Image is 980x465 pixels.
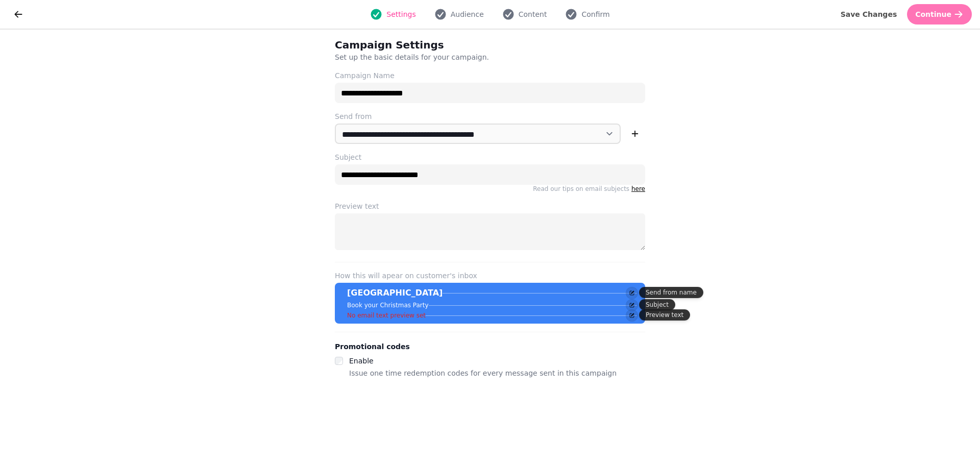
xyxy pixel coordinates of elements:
[631,185,645,192] a: here
[386,9,415,19] span: Settings
[907,4,972,25] button: Continue
[335,340,410,353] legend: Promotional codes
[519,9,547,19] span: Content
[335,152,645,162] label: Subject
[335,70,645,81] label: Campaign Name
[335,38,531,52] h2: Campaign Settings
[832,4,905,25] button: Save Changes
[349,367,617,379] p: Issue one time redemption codes for every message sent in this campaign
[335,201,645,211] label: Preview text
[841,11,897,18] span: Save Changes
[347,287,443,299] p: [GEOGRAPHIC_DATA]
[335,111,645,121] label: Send from
[639,299,675,310] div: Subject
[639,287,703,298] div: Send from name
[335,52,596,62] p: Set up the basic details for your campaign.
[335,185,645,193] p: Read our tips on email subjects
[639,309,690,321] div: Preview text
[335,271,645,281] label: How this will apear on customer's inbox
[349,357,374,365] label: Enable
[347,301,429,309] p: Book your Christmas Party
[581,9,609,19] span: Confirm
[451,9,484,19] span: Audience
[915,11,951,18] span: Continue
[8,4,29,25] button: go back
[347,311,426,320] p: No email text preview set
